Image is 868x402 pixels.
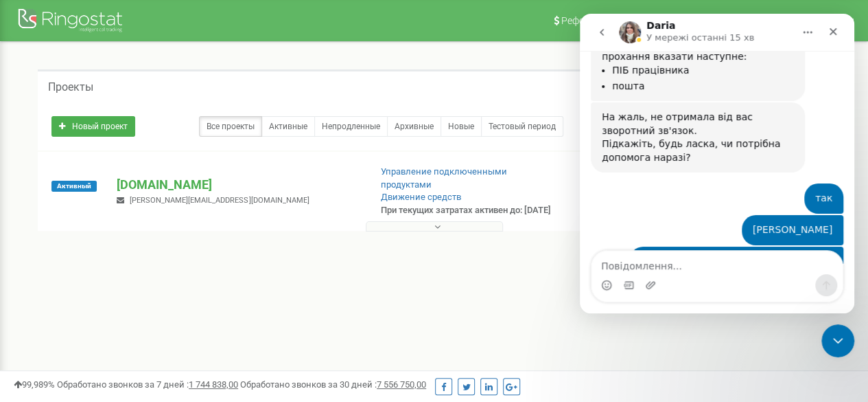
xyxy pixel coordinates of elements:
a: Тестовый период [481,116,563,137]
span: Активный [51,181,97,192]
a: Все проекты [199,116,262,137]
p: [DOMAIN_NAME] [117,176,358,194]
a: Новые [441,116,482,137]
iframe: Intercom live chat [821,324,854,357]
a: Непродленные [314,116,388,137]
span: 99,989% [14,379,55,390]
a: Новый проект [51,116,135,137]
span: Обработано звонков за 7 дней : [57,379,238,390]
u: 1 744 838,00 [189,379,238,390]
p: При текущих затратах активен до: [DATE] [381,204,556,217]
span: [PERSON_NAME][EMAIL_ADDRESS][DOMAIN_NAME] [130,196,309,205]
a: Управление подключенными продуктами [381,166,507,190]
iframe: Intercom live chat [580,14,854,313]
u: 7 556 750,00 [377,379,426,390]
a: Движение средств [381,192,461,202]
span: Реферальная программа [561,15,675,26]
a: Архивные [387,116,441,137]
h5: Проекты [48,81,93,93]
span: Обработано звонков за 30 дней : [240,379,426,390]
a: Активные [261,116,315,137]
